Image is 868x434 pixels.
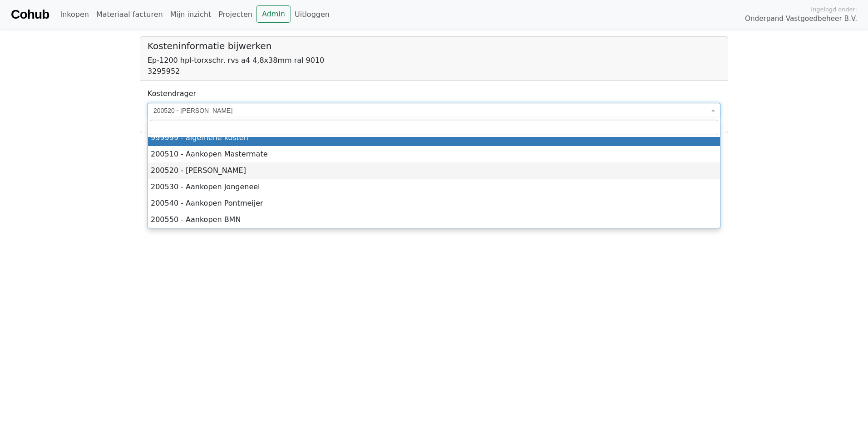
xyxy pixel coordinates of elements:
div: 3295952 [148,66,720,77]
span: 200520 - Aankopen Voskamp [153,106,709,115]
span: 200520 - Aankopen Voskamp [148,103,720,118]
li: 200540 - Aankopen Pontmeijer [148,195,720,212]
a: Admin [256,5,291,23]
span: Ingelogd onder: [811,5,857,14]
a: Materiaal facturen [93,5,167,24]
div: Ep-1200 hpl-torxschr. rvs a4 4,8x38mm ral 9010 [148,55,720,66]
a: Mijn inzicht [167,5,215,24]
li: 200520 - [PERSON_NAME] [148,162,720,179]
span: Onderpand Vastgoedbeheer B.V. [745,14,857,24]
h5: Kosteninformatie bijwerken [148,40,720,51]
li: 200530 - Aankopen Jongeneel [148,179,720,195]
a: Projecten [215,5,256,24]
label: Kostendrager [148,88,196,99]
li: 200550 - Aankopen BMN [148,212,720,228]
li: 999999 - algemene kosten [148,130,720,146]
a: Uitloggen [291,5,333,24]
li: 200510 - Aankopen Mastermate [148,146,720,162]
a: Inkopen [56,5,92,24]
a: Cohub [11,4,49,25]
